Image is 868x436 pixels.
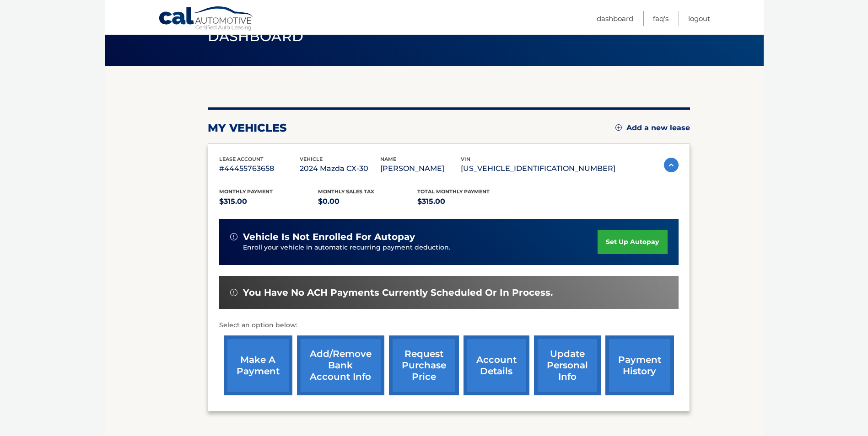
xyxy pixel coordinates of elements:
[243,287,553,298] span: You have no ACH payments currently scheduled or in process.
[653,11,669,26] a: FAQ's
[605,335,674,395] a: payment history
[615,124,622,131] img: add.svg
[297,335,384,395] a: Add/Remove bank account info
[664,158,679,172] img: accordion-active.svg
[243,231,415,243] span: vehicle is not enrolled for autopay
[219,320,679,331] p: Select an option below:
[417,195,517,208] p: $315.00
[380,156,396,162] span: name
[534,335,601,395] a: update personal info
[615,123,690,133] a: Add a new lease
[380,162,461,175] p: [PERSON_NAME]
[389,335,459,395] a: request purchase price
[230,233,237,240] img: alert-white.svg
[597,11,633,26] a: Dashboard
[461,162,615,175] p: [US_VEHICLE_IDENTIFICATION_NUMBER]
[688,11,710,26] a: Logout
[464,335,529,395] a: account details
[230,289,237,296] img: alert-white.svg
[318,188,374,195] span: Monthly sales Tax
[318,195,417,208] p: $0.00
[219,162,300,175] p: #44455763658
[417,188,490,195] span: Total Monthly Payment
[208,121,287,135] h2: my vehicles
[461,156,470,162] span: vin
[300,162,380,175] p: 2024 Mazda CX-30
[224,335,292,395] a: make a payment
[300,156,323,162] span: vehicle
[158,6,254,32] a: Cal Automotive
[243,243,598,253] p: Enroll your vehicle in automatic recurring payment deduction.
[598,230,667,254] a: set up autopay
[219,156,264,162] span: lease account
[208,28,304,45] span: Dashboard
[219,195,318,208] p: $315.00
[219,188,273,195] span: Monthly Payment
